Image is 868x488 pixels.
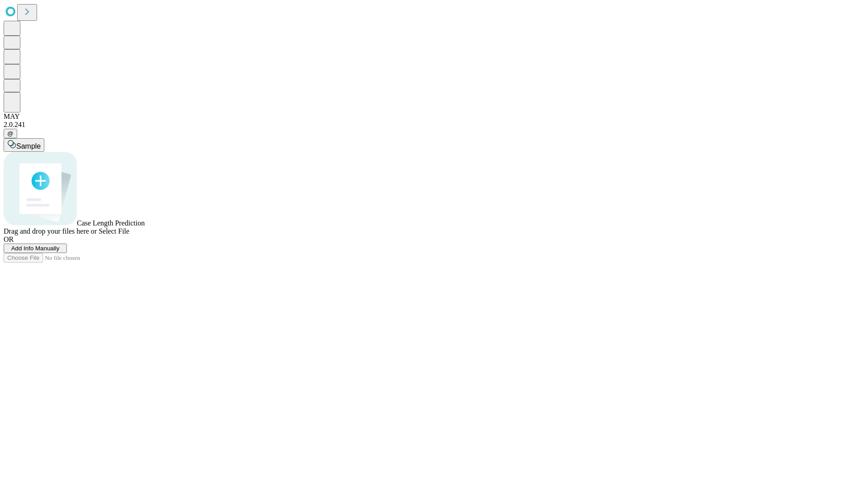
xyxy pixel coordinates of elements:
span: Case Length Prediction [77,219,145,227]
div: MAY [4,113,864,121]
span: Sample [16,142,41,150]
div: 2.0.241 [4,121,864,129]
button: Add Info Manually [4,244,67,253]
span: OR [4,235,14,243]
span: Select File [99,227,129,235]
span: Drag and drop your files here or [4,227,97,235]
span: Add Info Manually [11,245,60,252]
button: Sample [4,138,44,152]
button: @ [4,129,17,138]
span: @ [7,130,14,137]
